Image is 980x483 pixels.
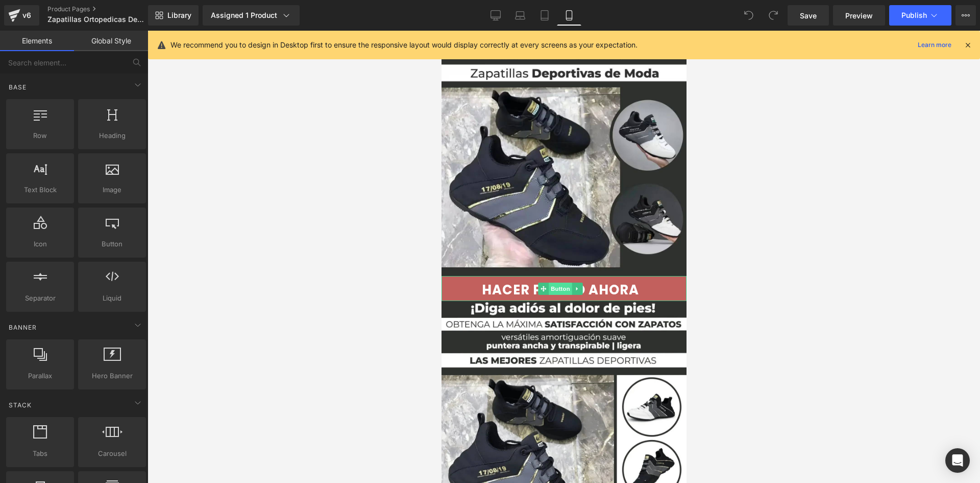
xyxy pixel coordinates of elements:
div: v6 [20,9,33,22]
span: Save [800,10,817,21]
span: Stack [8,400,33,410]
a: v6 [4,5,39,26]
span: Button [81,239,143,249]
span: Text Block [9,185,71,195]
span: Publish [901,11,927,19]
span: Image [81,185,143,195]
a: New Library [148,5,199,26]
a: Expand / Collapse [130,252,141,264]
button: More [955,5,976,26]
span: Liquid [81,293,143,304]
a: Preview [833,5,885,26]
a: Tablet [532,5,557,26]
a: Learn more [914,39,955,51]
span: Hero Banner [81,371,143,381]
a: Global Style [74,31,148,51]
button: Publish [889,5,951,26]
span: Preview [845,10,873,21]
span: Zapatillas Ortopedicas Deportivas [47,15,145,24]
span: Banner [8,323,38,332]
div: Assigned 1 Product [211,10,291,20]
a: Product Pages [47,5,165,13]
span: Parallax [9,371,71,381]
button: Redo [763,5,783,26]
div: Open Intercom Messenger [945,448,970,473]
span: Separator [9,293,71,304]
span: HACER PEDIDO AHORA [40,251,198,267]
span: Icon [9,239,71,249]
button: Undo [739,5,759,26]
a: Laptop [508,5,532,26]
a: Desktop [483,5,508,26]
span: Button [107,252,131,264]
span: Heading [81,130,143,141]
span: Tabs [9,448,71,459]
span: Base [8,82,28,92]
span: Row [9,130,71,141]
span: Library [167,11,191,20]
span: Carousel [81,448,143,459]
a: Mobile [557,5,581,26]
p: We recommend you to design in Desktop first to ensure the responsive layout would display correct... [170,39,638,51]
